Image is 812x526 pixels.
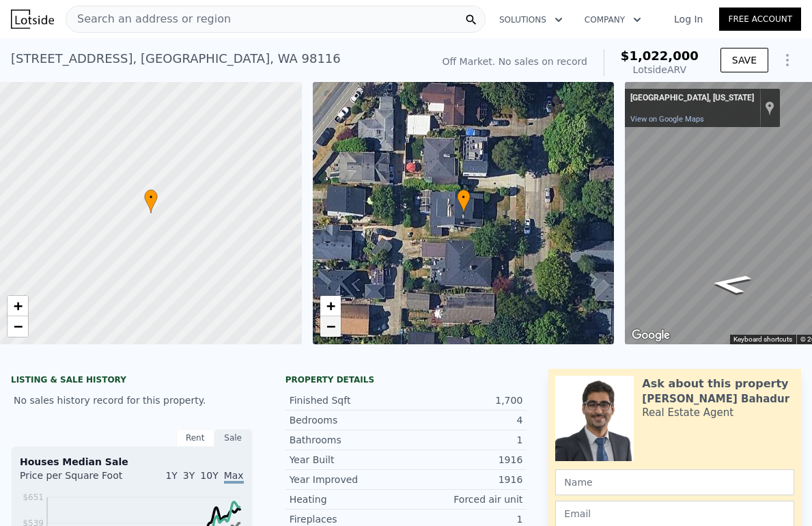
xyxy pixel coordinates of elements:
[320,296,341,316] a: Zoom in
[719,8,801,31] a: Free Account
[66,11,231,27] span: Search an address or region
[20,455,244,469] div: Houses Median Sale
[658,12,719,26] a: Log In
[733,335,792,344] button: Keyboard shortcuts
[720,48,768,72] button: SAVE
[290,473,406,486] div: Year Improved
[290,493,406,506] div: Heating
[23,493,44,502] tspan: $651
[224,470,244,484] span: Max
[406,473,522,486] div: 1916
[406,493,522,506] div: Forced air unit
[642,406,733,419] div: Real Estate Agent
[144,189,158,213] div: •
[14,297,23,314] span: +
[774,46,801,74] button: Show Options
[642,376,788,392] div: Ask about this property
[320,316,341,337] a: Zoom out
[457,189,471,213] div: •
[11,388,253,413] div: No sales history record for this property.
[290,433,406,447] div: Bathrooms
[214,429,253,447] div: Sale
[14,318,23,335] span: −
[443,55,587,68] div: Off Market. No sales on record
[326,318,335,335] span: −
[621,49,699,63] span: $1,022,000
[555,469,794,495] input: Name
[165,470,177,481] span: 1Y
[694,269,769,298] path: Go North
[8,296,28,316] a: Zoom in
[285,374,527,385] div: Property details
[621,63,699,77] div: Lotside ARV
[290,512,406,526] div: Fireplaces
[20,469,132,490] div: Price per Square Foot
[457,191,471,204] span: •
[630,93,754,104] div: [GEOGRAPHIC_DATA], [US_STATE]
[200,470,218,481] span: 10Y
[11,10,54,29] img: Lotside
[765,100,774,115] a: Show location on map
[183,470,195,481] span: 3Y
[488,8,574,32] button: Solutions
[642,392,789,406] div: [PERSON_NAME] Bahadur
[630,115,704,124] a: View on Google Maps
[628,327,673,344] img: Google
[574,8,652,32] button: Company
[406,453,522,467] div: 1916
[290,453,406,467] div: Year Built
[8,316,28,337] a: Zoom out
[406,393,522,407] div: 1,700
[326,297,335,314] span: +
[406,413,522,427] div: 4
[628,327,673,344] a: Open this area in Google Maps (opens a new window)
[290,393,406,407] div: Finished Sqft
[11,49,341,68] div: [STREET_ADDRESS] , [GEOGRAPHIC_DATA] , WA 98116
[144,191,158,204] span: •
[11,374,253,388] div: LISTING & SALE HISTORY
[406,433,522,447] div: 1
[406,512,522,526] div: 1
[176,429,214,447] div: Rent
[290,413,406,427] div: Bedrooms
